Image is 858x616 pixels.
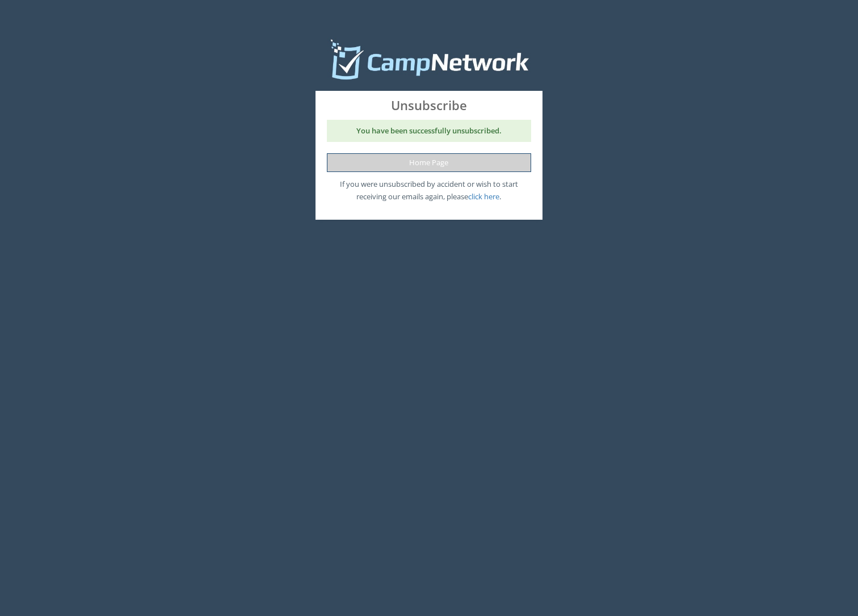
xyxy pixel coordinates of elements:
[327,97,531,114] span: Unsubscribe
[468,191,499,202] a: click here
[327,153,531,172] a: Home Page
[356,125,502,136] strong: You have been successfully unsubscribed.
[327,37,530,82] img: Camp Network
[327,178,531,203] p: If you were unsubscribed by accident or wish to start receiving our emails again, please .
